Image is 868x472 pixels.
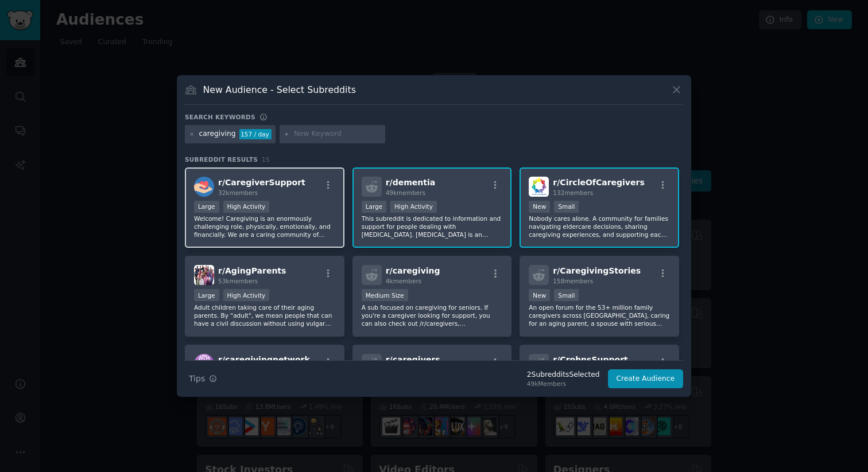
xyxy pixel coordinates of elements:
span: Tips [189,373,205,385]
div: 49k Members [527,380,600,388]
div: High Activity [223,201,270,213]
span: r/ caregivingnetwork [218,355,310,364]
div: Large [194,201,219,213]
span: r/ AgingParents [218,266,286,275]
img: CaregiverSupport [194,177,214,197]
span: r/ dementia [386,178,436,187]
p: This subreddit is dedicated to information and support for people dealing with [MEDICAL_DATA]. [M... [362,214,503,239]
img: caregivingnetwork [194,354,214,374]
span: 32k members [218,189,258,196]
h3: New Audience - Select Subreddits [203,84,356,96]
h3: Search keywords [185,113,255,121]
span: 15 [262,156,270,163]
div: Small [554,201,579,213]
input: New Keyword [294,129,381,139]
span: 53k members [218,278,258,284]
span: r/ caregiving [386,266,440,275]
span: 158 members [553,278,593,284]
div: High Activity [223,289,270,301]
p: A sub focused on caregiving for seniors. If you're a caregiver looking for support, you can also ... [362,303,503,327]
div: 157 / day [239,129,272,139]
div: Medium Size [362,289,408,301]
p: Nobody cares alone. A community for families navigating eldercare decisions, sharing caregiving e... [529,214,670,239]
p: An open forum for the 53+ million family caregivers across [GEOGRAPHIC_DATA], caring for an aging... [529,303,670,327]
span: r/ CircleOfCaregivers [553,178,644,187]
div: caregiving [199,129,236,139]
div: 2 Subreddit s Selected [527,370,600,380]
div: New [529,201,550,213]
span: 49k members [386,189,425,196]
div: New [529,289,550,301]
span: r/ CaregiverSupport [218,178,305,187]
div: Large [194,289,219,301]
span: r/ caregivers [386,355,440,364]
span: r/ CaregivingStories [553,266,641,275]
img: AgingParents [194,265,214,285]
span: Subreddit Results [185,155,258,163]
span: 132 members [553,189,593,196]
div: High Activity [390,201,437,213]
button: Create Audience [608,369,684,389]
div: Large [362,201,387,213]
button: Tips [185,369,221,389]
span: r/ CrohnsSupport [553,355,627,364]
p: Welcome! Caregiving is an enormously challenging role, physically, emotionally, and financially. ... [194,214,335,239]
img: CircleOfCaregivers [529,177,549,197]
p: Adult children taking care of their aging parents. By "adult", we mean people that can have a civ... [194,303,335,327]
div: Small [554,289,579,301]
span: 4k members [386,278,422,284]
